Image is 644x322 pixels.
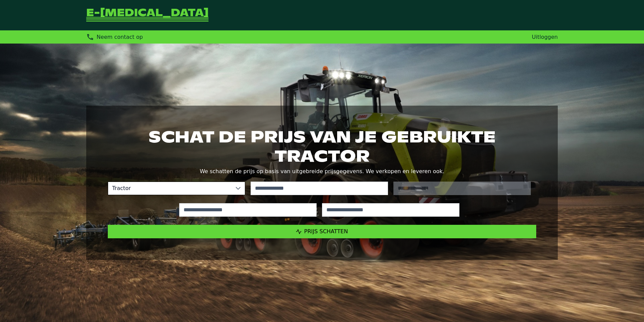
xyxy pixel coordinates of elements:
[86,33,143,41] div: Neem contact op
[86,8,208,22] a: Terug naar de startpagina
[108,225,536,238] button: Prijs schatten
[108,182,231,195] span: Tractor
[97,34,143,40] span: Neem contact op
[532,34,558,40] a: Uitloggen
[108,167,536,176] p: We schatten de prijs op basis van uitgebreide prijsgegevens. We verkopen en leveren ook.
[304,228,348,235] span: Prijs schatten
[108,127,536,165] h1: Schat de prijs van je gebruikte tractor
